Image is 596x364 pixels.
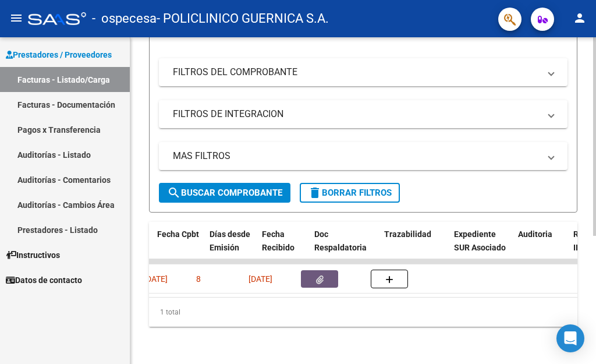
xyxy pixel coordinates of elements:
[159,100,567,128] mat-expansion-panel-header: FILTROS DE INTEGRACION
[167,188,282,198] span: Buscar Comprobante
[173,108,540,121] mat-panel-title: FILTROS DE INTEGRACION
[159,142,567,170] mat-expansion-panel-header: MAS FILTROS
[249,274,272,284] span: [DATE]
[173,150,540,162] mat-panel-title: MAS FILTROS
[149,298,577,327] div: 1 total
[454,229,506,252] span: Expediente SUR Asociado
[518,229,552,239] span: Auditoria
[6,249,60,261] span: Instructivos
[173,66,540,79] mat-panel-title: FILTROS DEL COMPROBANTE
[9,11,23,25] mat-icon: menu
[379,222,449,273] datatable-header-cell: Trazabilidad
[152,222,205,273] datatable-header-cell: Fecha Cpbt
[573,11,587,25] mat-icon: person
[144,274,168,284] span: [DATE]
[308,186,322,200] mat-icon: delete
[300,183,400,203] button: Borrar Filtros
[157,229,199,239] span: Fecha Cpbt
[449,222,513,273] datatable-header-cell: Expediente SUR Asociado
[196,274,201,284] span: 8
[556,324,584,352] div: Open Intercom Messenger
[205,222,257,273] datatable-header-cell: Días desde Emisión
[513,222,569,273] datatable-header-cell: Auditoria
[6,48,112,61] span: Prestadores / Proveedores
[210,229,250,252] span: Días desde Emisión
[92,6,157,31] span: - ospecesa
[6,274,82,287] span: Datos de contacto
[310,222,379,273] datatable-header-cell: Doc Respaldatoria
[257,222,310,273] datatable-header-cell: Fecha Recibido
[159,58,567,86] mat-expansion-panel-header: FILTROS DEL COMPROBANTE
[308,188,392,198] span: Borrar Filtros
[159,183,290,203] button: Buscar Comprobante
[167,186,181,200] mat-icon: search
[314,229,367,252] span: Doc Respaldatoria
[157,6,329,31] span: - POLICLINICO GUERNICA S.A.
[384,229,431,239] span: Trazabilidad
[262,229,295,252] span: Fecha Recibido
